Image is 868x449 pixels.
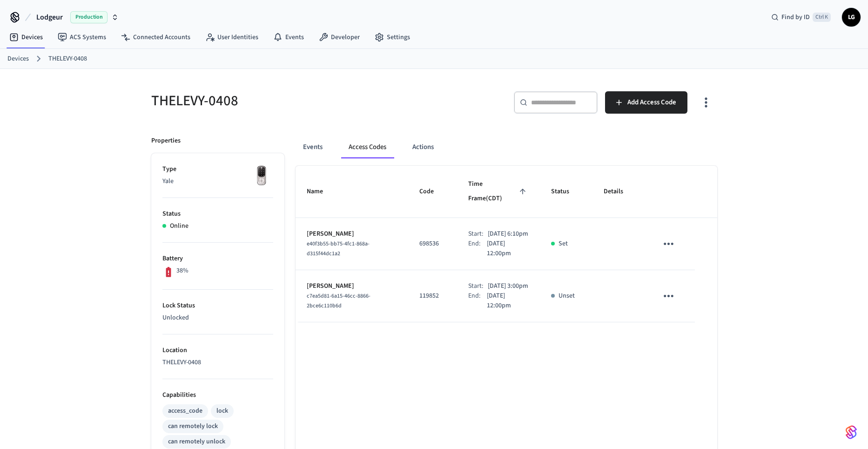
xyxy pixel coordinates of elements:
[405,136,441,158] button: Actions
[162,390,273,400] p: Capabilities
[627,96,676,109] span: Add Access Code
[468,281,488,291] div: Start:
[151,136,181,146] p: Properties
[604,184,635,199] span: Details
[70,11,108,23] span: Production
[162,346,273,355] p: Location
[605,91,687,114] button: Add Access Code
[162,301,273,311] p: Lock Status
[488,229,528,239] p: [DATE] 6:10pm
[781,13,810,22] span: Find by ID
[468,291,487,311] div: End:
[216,406,228,416] div: lock
[311,29,367,46] a: Developer
[307,281,397,291] p: [PERSON_NAME]
[296,136,717,158] div: ant example
[162,209,273,219] p: Status
[162,313,273,323] p: Unlocked
[168,406,202,416] div: access_code
[551,184,581,199] span: Status
[846,425,857,440] img: SeamLogoGradient.69752ec5.svg
[114,29,198,46] a: Connected Accounts
[558,291,575,301] p: Unset
[487,239,529,259] p: [DATE] 12:00pm
[250,164,273,188] img: Yale Assure Touchscreen Wifi Smart Lock, Satin Nickel, Front
[50,29,114,46] a: ACS Systems
[843,9,860,26] span: LG
[419,239,446,249] p: 698536
[419,184,446,199] span: Code
[813,13,831,22] span: Ctrl K
[176,266,188,276] p: 38%
[168,422,218,431] div: can remotely lock
[296,136,330,158] button: Events
[842,8,861,27] button: LG
[341,136,394,158] button: Access Codes
[558,239,568,249] p: Set
[488,281,528,291] p: [DATE] 3:00pm
[307,292,370,310] span: c7ea5d81-6a15-46cc-8866-2bce6c110b6d
[151,91,429,110] h5: THELEVY-0408
[307,240,370,258] span: e40f3b55-bb75-4fc1-868a-d315f44dc1a2
[307,229,397,239] p: [PERSON_NAME]
[36,12,63,23] span: Lodgeur
[468,177,529,206] span: Time Frame(CDT)
[266,29,311,46] a: Events
[419,291,446,301] p: 119852
[764,9,838,26] div: Find by IDCtrl K
[468,239,487,259] div: End:
[296,166,717,322] table: sticky table
[162,358,273,367] p: THELEVY-0408
[367,29,417,46] a: Settings
[198,29,266,46] a: User Identities
[162,164,273,174] p: Type
[7,54,29,64] a: Devices
[307,184,335,199] span: Name
[170,221,188,231] p: Online
[162,254,273,264] p: Battery
[48,54,87,64] a: THELEVY-0408
[468,229,488,239] div: Start:
[162,177,273,186] p: Yale
[487,291,529,311] p: [DATE] 12:00pm
[168,437,225,447] div: can remotely unlock
[2,29,50,46] a: Devices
